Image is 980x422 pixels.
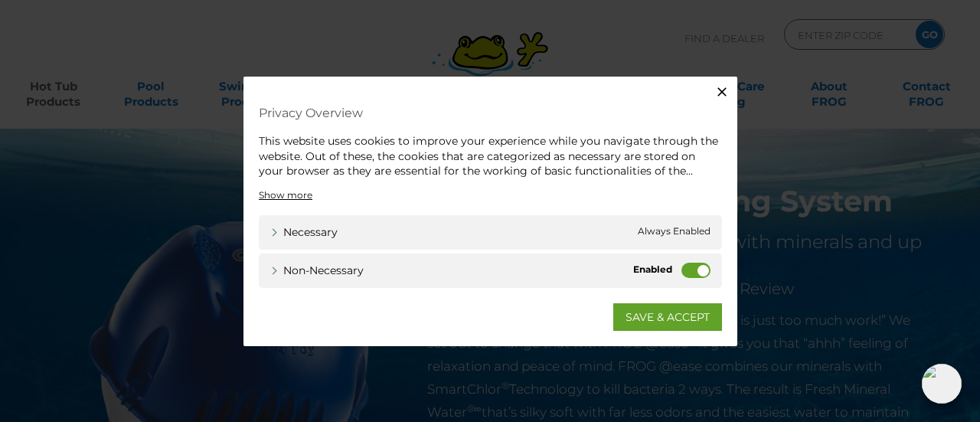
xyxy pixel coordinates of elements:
[259,134,722,179] div: This website uses cookies to improve your experience while you navigate through the website. Out ...
[922,364,962,404] img: openIcon
[270,224,338,240] a: Necessary
[613,303,722,330] a: SAVE & ACCEPT
[270,262,364,278] a: Non-necessary
[259,188,312,201] a: Show more
[259,100,722,126] h4: Privacy Overview
[638,224,710,240] span: Always Enabled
